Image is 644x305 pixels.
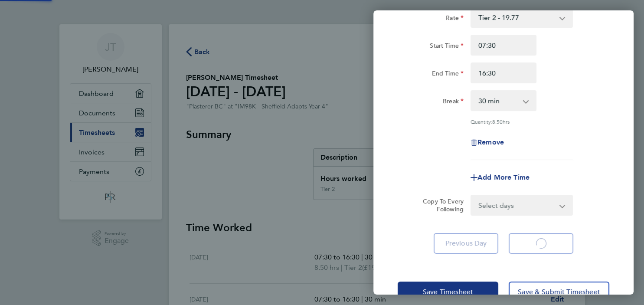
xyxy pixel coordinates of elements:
[471,62,536,83] input: E.g. 18:00
[471,139,504,146] button: Remove
[432,69,464,80] label: End Time
[423,288,473,296] span: Save Timesheet
[471,35,536,56] input: E.g. 08:00
[509,282,609,302] button: Save & Submit Timesheet
[430,42,464,52] label: Start Time
[471,174,530,181] button: Add More Time
[477,173,530,181] span: Add More Time
[477,138,504,146] span: Remove
[471,118,573,125] div: Quantity: hrs
[416,197,464,213] label: Copy To Every Following
[443,97,464,108] label: Break
[518,288,600,296] span: Save & Submit Timesheet
[492,118,503,125] span: 8.50
[446,14,464,24] label: Rate
[398,282,498,302] button: Save Timesheet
